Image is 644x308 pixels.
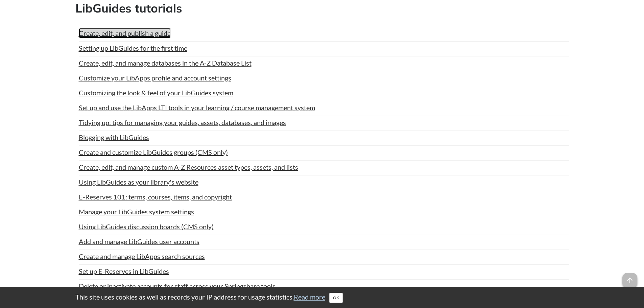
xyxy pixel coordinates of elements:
[79,28,171,38] a: Create, edit, and publish a guide
[622,274,637,282] a: arrow_upward
[79,132,149,142] a: Blogging with LibGuides
[79,73,231,83] a: Customize your LibApps profile and account settings
[294,293,325,301] a: Read more
[79,43,187,53] a: Setting up LibGuides for the first time
[79,266,169,276] a: Set up E-Reserves in LibGuides
[79,192,232,202] a: E-Reserves 101: terms, courses, items, and copyright
[69,292,576,303] div: This site uses cookies as well as records your IP address for usage statistics.
[79,221,214,232] a: Using LibGuides discussion boards (CMS only)
[79,281,276,291] a: Delete or inactivate accounts for staff across your Springshare tools
[79,177,198,187] a: Using LibGuides as your library's website
[79,236,199,246] a: Add and manage LibGuides user accounts
[329,293,343,303] button: Close
[79,251,205,261] a: Create and manage LibApps search sources
[79,162,298,172] a: Create, edit, and manage custom A-Z Resources asset types, assets, and lists
[79,117,286,127] a: Tidying up: tips for managing your guides, assets, databases, and images
[79,147,228,157] a: Create and customize LibGuides groups (CMS only)
[622,273,637,288] span: arrow_upward
[79,58,252,68] a: Create, edit, and manage databases in the A-Z Database List
[79,102,315,113] a: Set up and use the LibApps LTI tools in your learning / course management system
[79,207,194,217] a: Manage your LibGuides system settings
[79,88,233,98] a: Customizing the look & feel of your LibGuides system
